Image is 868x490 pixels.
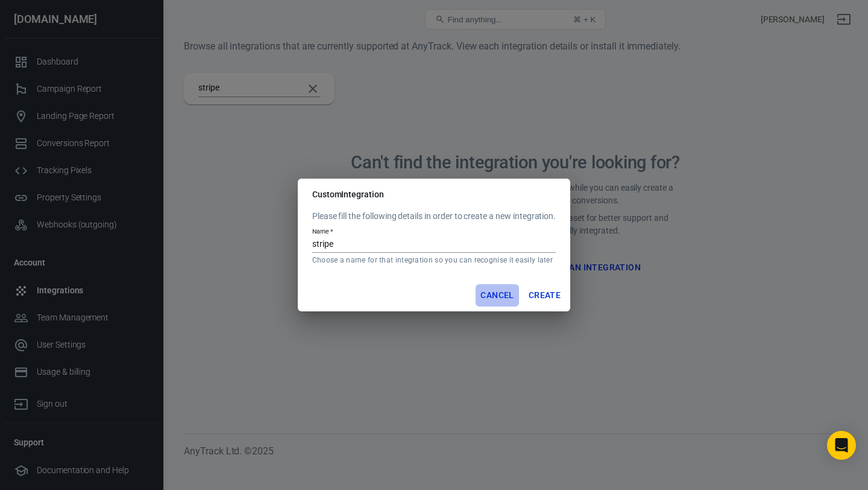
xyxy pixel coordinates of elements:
button: Create [524,284,565,307]
div: Open Intercom Messenger [827,431,856,460]
p: Please fill the following details in order to create a new integration. [312,210,556,223]
p: Choose a name for that integration so you can recognise it easily later [312,255,556,265]
label: Name [312,227,333,236]
button: Cancel [476,284,518,307]
h2: Custom Integration [298,179,570,210]
input: My Custom [312,237,556,253]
